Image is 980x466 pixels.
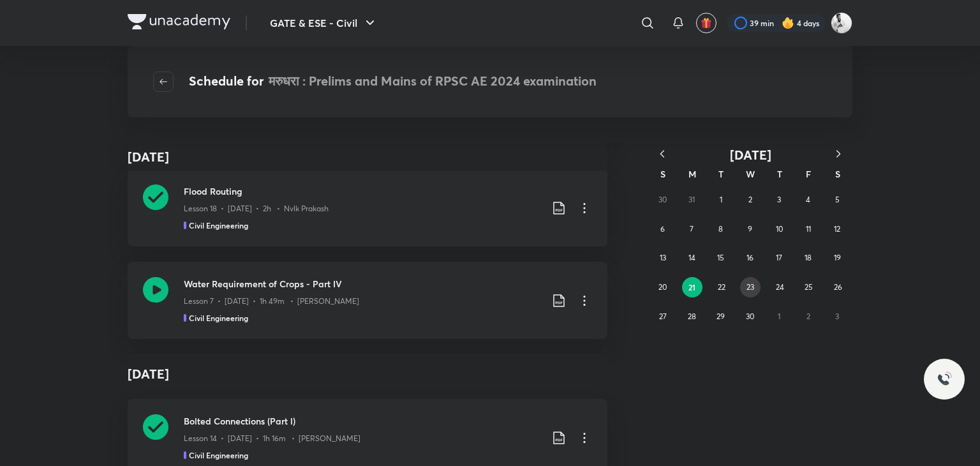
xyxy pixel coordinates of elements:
abbr: April 26, 2025 [834,282,842,292]
button: April 5, 2025 [827,190,847,210]
abbr: April 9, 2025 [748,224,752,234]
button: April 10, 2025 [769,219,789,239]
p: Lesson 18 • [DATE] • 2h • Nvlk Prakash [184,203,329,214]
abbr: April 15, 2025 [717,253,724,262]
button: April 28, 2025 [681,306,702,327]
p: Lesson 14 • [DATE] • 1h 16m • [PERSON_NAME] [184,433,360,444]
h3: Water Requirement of Crops - Part IV [184,277,541,290]
abbr: April 11, 2025 [806,224,811,234]
abbr: Sunday [660,168,665,180]
abbr: April 22, 2025 [718,282,725,292]
h5: Civil Engineering [189,312,248,324]
button: April 15, 2025 [711,248,731,268]
p: Lesson 7 • [DATE] • 1h 49m • [PERSON_NAME] [184,296,359,307]
button: April 8, 2025 [711,219,731,239]
button: April 13, 2025 [653,248,673,268]
button: April 9, 2025 [740,219,761,239]
abbr: April 5, 2025 [835,195,840,204]
button: April 20, 2025 [653,277,673,297]
abbr: April 13, 2025 [660,253,666,262]
abbr: April 21, 2025 [688,282,695,292]
a: Company Logo [128,14,230,33]
abbr: April 12, 2025 [834,224,840,234]
abbr: April 1, 2025 [720,195,722,204]
button: [DATE] [676,147,824,163]
abbr: April 6, 2025 [660,224,665,234]
button: GATE & ESE - Civil [262,10,385,36]
button: April 22, 2025 [711,277,732,297]
button: April 16, 2025 [740,248,761,268]
abbr: April 24, 2025 [776,282,784,292]
button: April 2, 2025 [740,190,761,210]
button: April 7, 2025 [681,219,702,239]
button: April 21, 2025 [682,277,702,297]
img: streak [782,17,794,29]
button: April 4, 2025 [798,190,819,210]
abbr: Saturday [835,168,840,180]
abbr: April 16, 2025 [746,253,754,262]
h5: Civil Engineering [189,449,248,461]
abbr: April 2, 2025 [748,195,752,204]
abbr: April 19, 2025 [834,253,841,262]
img: Company Logo [128,14,230,29]
abbr: April 18, 2025 [805,253,812,262]
abbr: Wednesday [746,168,755,180]
h3: Flood Routing [184,184,541,198]
button: April 23, 2025 [740,277,761,297]
button: April 11, 2025 [798,219,819,239]
span: मरुधरा : Prelims and Mains of RPSC AE 2024 examination [269,72,597,89]
span: [DATE] [730,146,771,163]
abbr: Tuesday [718,168,724,180]
abbr: April 17, 2025 [776,253,782,262]
a: Water Requirement of Crops - Part IVLesson 7 • [DATE] • 1h 49m • [PERSON_NAME]Civil Engineering [128,262,607,339]
abbr: April 14, 2025 [688,253,695,262]
a: Flood RoutingLesson 18 • [DATE] • 2h • Nvlk PrakashCivil Engineering [128,169,607,246]
button: April 19, 2025 [827,248,847,268]
button: April 26, 2025 [828,277,848,297]
button: April 29, 2025 [711,306,731,327]
h4: [DATE] [128,147,169,167]
button: avatar [696,13,716,33]
button: April 25, 2025 [799,277,819,297]
abbr: April 30, 2025 [746,312,754,321]
button: April 24, 2025 [769,277,790,297]
button: April 6, 2025 [653,219,673,239]
img: ttu [937,372,952,387]
abbr: April 4, 2025 [806,195,810,204]
abbr: April 29, 2025 [716,312,725,321]
abbr: April 8, 2025 [718,224,723,234]
abbr: April 27, 2025 [659,312,667,321]
abbr: April 3, 2025 [777,195,781,204]
h4: Schedule for [189,71,597,92]
img: avatar [701,17,712,29]
button: April 14, 2025 [681,248,702,268]
abbr: Friday [806,168,811,180]
img: sveer yadav [831,12,852,34]
h3: Bolted Connections (Part l) [184,414,541,428]
button: April 17, 2025 [769,248,789,268]
button: April 18, 2025 [798,248,819,268]
h4: [DATE] [128,354,607,394]
abbr: April 10, 2025 [776,224,783,234]
h5: Civil Engineering [189,220,248,231]
abbr: April 23, 2025 [746,282,754,292]
abbr: April 25, 2025 [805,282,813,292]
abbr: Thursday [777,168,782,180]
abbr: April 20, 2025 [658,282,667,292]
abbr: Monday [688,168,696,180]
button: April 1, 2025 [711,190,731,210]
button: April 30, 2025 [740,306,761,327]
abbr: April 28, 2025 [688,312,696,321]
button: April 3, 2025 [769,190,789,210]
button: April 27, 2025 [653,306,673,327]
button: April 12, 2025 [827,219,847,239]
abbr: April 7, 2025 [690,224,694,234]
